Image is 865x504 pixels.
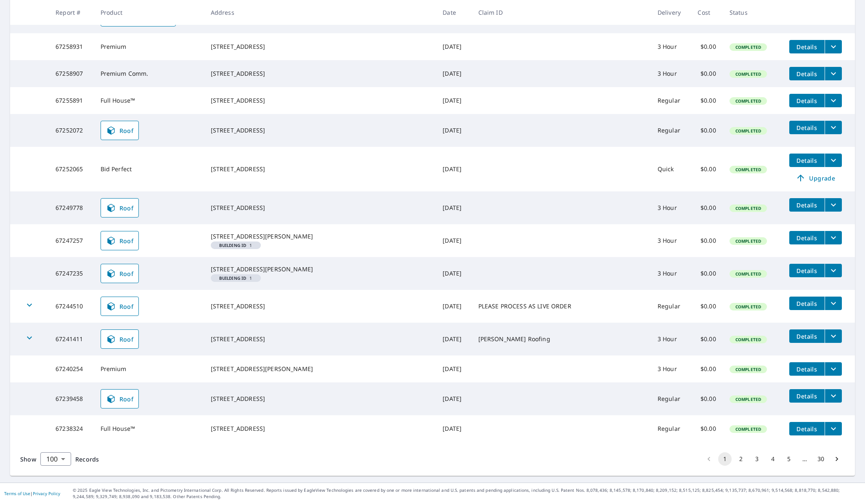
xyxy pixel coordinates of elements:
[789,94,825,107] button: detailsBtn-67255891
[211,165,430,173] div: [STREET_ADDRESS]
[49,60,94,87] td: 67258907
[211,126,430,135] div: [STREET_ADDRESS]
[49,33,94,60] td: 67258931
[94,33,204,60] td: Premium
[825,264,842,277] button: filesDropdownBtn-67247235
[436,87,471,114] td: [DATE]
[436,224,471,257] td: [DATE]
[101,329,139,349] a: Roof
[794,300,820,308] span: Details
[106,125,134,135] span: Roof
[4,491,60,496] p: |
[211,69,430,78] div: [STREET_ADDRESS]
[101,389,139,409] a: Roof
[730,71,766,77] span: Completed
[214,243,257,247] span: 1
[651,33,691,60] td: 3 Hour
[49,415,94,442] td: 67238324
[789,422,825,435] button: detailsBtn-67238324
[101,121,139,140] a: Roof
[49,382,94,415] td: 67239458
[794,70,820,78] span: Details
[436,33,471,60] td: [DATE]
[825,362,842,376] button: filesDropdownBtn-67240254
[75,455,99,463] span: Records
[472,323,651,355] td: [PERSON_NAME] Roofing
[94,87,204,114] td: Full House™
[691,60,722,87] td: $0.00
[106,334,134,344] span: Roof
[730,128,766,134] span: Completed
[40,447,71,471] div: 100
[651,323,691,355] td: 3 Hour
[211,365,430,373] div: [STREET_ADDRESS][PERSON_NAME]
[825,154,842,167] button: filesDropdownBtn-67252065
[830,452,844,466] button: Go to next page
[730,366,766,372] span: Completed
[794,43,820,51] span: Details
[4,491,30,496] a: Terms of Use
[94,147,204,191] td: Bid Perfect
[211,335,430,343] div: [STREET_ADDRESS]
[691,114,722,147] td: $0.00
[730,167,766,172] span: Completed
[789,362,825,376] button: detailsBtn-67240254
[730,426,766,432] span: Completed
[651,290,691,323] td: Regular
[106,394,134,404] span: Roof
[789,329,825,343] button: detailsBtn-67241411
[436,147,471,191] td: [DATE]
[730,304,766,310] span: Completed
[436,415,471,442] td: [DATE]
[825,422,842,435] button: filesDropdownBtn-67238324
[691,257,722,290] td: $0.00
[730,396,766,402] span: Completed
[211,42,430,51] div: [STREET_ADDRESS]
[825,67,842,80] button: filesDropdownBtn-67258907
[691,87,722,114] td: $0.00
[651,382,691,415] td: Regular
[789,389,825,403] button: detailsBtn-67239458
[789,154,825,167] button: detailsBtn-67252065
[436,355,471,382] td: [DATE]
[718,452,732,466] button: page 1
[49,257,94,290] td: 67247235
[49,355,94,382] td: 67240254
[651,415,691,442] td: Regular
[211,302,430,310] div: [STREET_ADDRESS]
[825,121,842,134] button: filesDropdownBtn-67252072
[436,323,471,355] td: [DATE]
[691,382,722,415] td: $0.00
[651,60,691,87] td: 3 Hour
[651,114,691,147] td: Regular
[436,60,471,87] td: [DATE]
[794,124,820,132] span: Details
[789,40,825,53] button: detailsBtn-67258931
[794,234,820,242] span: Details
[211,204,430,212] div: [STREET_ADDRESS]
[789,171,842,185] a: Upgrade
[73,487,861,500] p: © 2025 Eagle View Technologies, Inc. and Pictometry International Corp. All Rights Reserved. Repo...
[794,392,820,400] span: Details
[436,290,471,323] td: [DATE]
[798,455,812,463] div: …
[214,276,257,280] span: 1
[825,198,842,212] button: filesDropdownBtn-67249778
[101,198,139,218] a: Roof
[49,224,94,257] td: 67247257
[106,203,134,213] span: Roof
[794,425,820,433] span: Details
[794,332,820,340] span: Details
[101,231,139,250] a: Roof
[94,60,204,87] td: Premium Comm.
[750,452,764,466] button: Go to page 3
[40,452,71,466] div: Show 100 records
[691,323,722,355] td: $0.00
[730,271,766,277] span: Completed
[106,301,134,311] span: Roof
[211,265,430,273] div: [STREET_ADDRESS][PERSON_NAME]
[651,355,691,382] td: 3 Hour
[730,337,766,342] span: Completed
[33,491,60,496] a: Privacy Policy
[794,201,820,209] span: Details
